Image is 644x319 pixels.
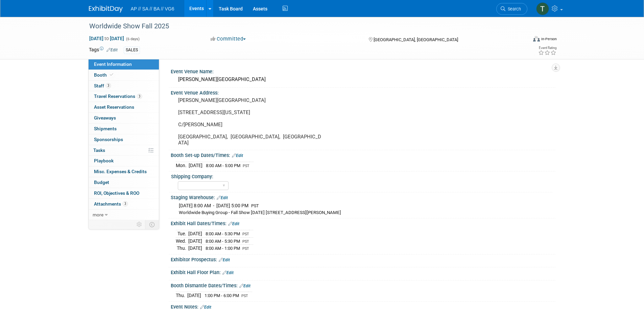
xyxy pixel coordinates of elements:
span: Shipments [94,126,117,131]
span: (6 days) [125,37,140,41]
td: Thu. [176,292,187,299]
div: Exhibitor Prospectus: [171,255,555,263]
a: Travel Reservations3 [89,91,159,102]
span: 8:00 AM - 5:00 PM [206,163,240,168]
span: to [103,36,110,41]
span: Tasks [93,148,105,153]
span: Playbook [94,158,114,163]
div: Booth Dismantle Dates/Times: [171,281,555,289]
td: [DATE] [188,237,202,245]
span: ROI, Objectives & ROO [94,190,139,196]
a: Budget [89,177,159,188]
a: Edit [222,270,234,275]
span: Sponsorships [94,137,123,142]
span: Misc. Expenses & Credits [94,169,147,174]
span: Travel Reservations [94,94,142,99]
pre: [PERSON_NAME][GEOGRAPHIC_DATA] [STREET_ADDRESS][US_STATE] C/[PERSON_NAME] [GEOGRAPHIC_DATA], [GEO... [178,97,324,146]
a: Asset Reservations [89,102,159,112]
button: Committed [208,35,248,43]
span: Attachments [94,201,128,207]
span: [DATE] [DATE] [89,35,124,42]
td: Tue. [176,230,188,238]
a: Sponsorships [89,134,159,145]
td: Toggle Event Tabs [145,220,159,229]
img: Tina McGinty [536,2,549,15]
span: PST [242,246,249,251]
div: [PERSON_NAME][GEOGRAPHIC_DATA] [176,74,550,85]
a: Playbook [89,156,159,166]
a: Shipments [89,124,159,134]
a: Edit [106,48,118,52]
span: 3 [123,201,128,206]
a: more [89,210,159,220]
div: Shipping Company: [171,171,552,180]
div: Exhibit Hall Dates/Times: [171,218,555,227]
div: Event Notes: [171,302,555,311]
td: Mon. [176,162,189,169]
td: [DATE] [187,292,201,299]
div: In-Person [541,36,557,42]
span: Search [505,6,521,11]
span: 1:00 PM - 6:00 PM [205,293,239,298]
span: [DATE] 8:00 AM - [DATE] 5:00 PM [179,203,248,208]
a: Edit [239,284,251,288]
div: SALES [124,47,140,54]
span: PST [242,239,249,244]
a: Giveaways [89,113,159,123]
img: ExhibitDay [89,6,123,12]
a: Edit [219,258,230,262]
td: Personalize Event Tab Strip [134,220,145,229]
span: [GEOGRAPHIC_DATA], [GEOGRAPHIC_DATA] [374,37,458,42]
div: Exhibit Hall Floor Plan: [171,267,555,276]
span: 8:00 AM - 5:30 PM [206,239,240,244]
div: Event Venue Address: [171,88,555,96]
div: Event Format [487,35,557,45]
span: AP // SA // BA // VG6 [131,6,174,11]
div: Worldwide Show Fall 2025 [87,20,517,32]
td: Wed. [176,237,188,245]
span: Asset Reservations [94,104,134,110]
a: Edit [228,221,239,226]
span: Booth [94,72,115,78]
a: Edit [200,305,211,310]
span: more [93,212,103,217]
td: [DATE] [189,162,202,169]
span: 8:00 AM - 1:00 PM [206,246,240,251]
a: ROI, Objectives & ROO [89,188,159,198]
td: [DATE] [188,230,202,238]
span: Giveaways [94,115,116,121]
td: Tags [89,46,118,54]
a: Misc. Expenses & Credits [89,166,159,177]
td: [DATE] [188,245,202,252]
span: PST [242,232,249,236]
td: Thu. [176,245,188,252]
a: Staff3 [89,81,159,91]
span: 8:00 AM - 5:30 PM [206,231,240,236]
div: Worldwide Buying Group - Fall Show [DATE] [STREET_ADDRESS][PERSON_NAME] [179,210,550,216]
span: 3 [137,94,142,99]
span: PST [241,294,248,298]
span: Event Information [94,61,132,67]
a: Attachments3 [89,199,159,209]
span: 3 [106,83,111,88]
a: Edit [232,153,243,158]
a: Event Information [89,59,159,70]
img: Format-Inperson.png [533,36,540,42]
div: Staging Warehouse: [171,192,555,201]
i: Booth reservation complete [110,73,113,77]
span: PST [243,164,249,168]
a: Booth [89,70,159,80]
span: Budget [94,180,109,185]
div: Event Rating [538,46,556,50]
div: Booth Set-up Dates/Times: [171,150,555,159]
a: Search [496,3,527,15]
span: Staff [94,83,111,88]
a: Edit [217,195,228,200]
span: PST [251,203,259,208]
a: Tasks [89,145,159,156]
div: Event Venue Name: [171,67,555,75]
